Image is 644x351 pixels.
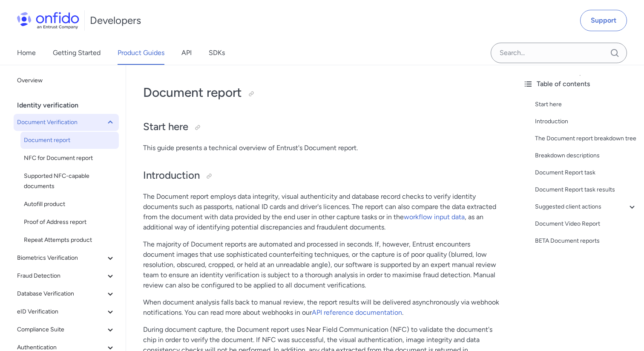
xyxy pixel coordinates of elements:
a: NFC for Document report [20,150,119,167]
span: Biometrics Verification [17,253,105,263]
a: Repeat Attempts product [20,232,119,249]
span: NFC for Document report [24,153,115,163]
a: SDKs [209,41,225,65]
p: This guide presents a technical overview of Entrust's Document report. [143,143,499,153]
span: Overview [17,75,115,86]
a: Home [17,41,36,65]
a: BETA Document reports [535,236,637,246]
a: Start here [535,99,637,110]
span: Proof of Address report [24,217,115,227]
a: Document Report task [535,168,637,178]
a: Product Guides [118,41,164,65]
a: Document Report task results [535,185,637,195]
h2: Start here [143,120,499,134]
h2: Introduction [143,168,499,183]
span: eID Verification [17,307,105,317]
p: When document analysis falls back to manual review, the report results will be delivered asynchro... [143,297,499,318]
span: Autofill product [24,199,115,209]
button: Fraud Detection [14,267,119,284]
button: Biometrics Verification [14,249,119,267]
span: Document report [24,135,115,145]
button: Document Verification [14,114,119,131]
a: API reference documentation [312,308,402,316]
a: Proof of Address report [20,214,119,231]
span: Repeat Attempts product [24,235,115,245]
a: Introduction [535,116,637,127]
a: Autofill product [20,196,119,213]
div: Table of contents [523,79,637,89]
a: Support [580,10,627,31]
div: Identity verification [17,97,122,114]
a: Suggested client actions [535,202,637,212]
button: eID Verification [14,303,119,320]
a: Breakdown descriptions [535,151,637,161]
h1: Document report [143,84,499,101]
button: Compliance Suite [14,321,119,338]
a: workflow input data [404,213,465,221]
a: Document report [20,132,119,149]
input: Onfido search input field [491,43,627,63]
a: API [181,41,192,65]
a: The Document report breakdown tree [535,133,637,144]
a: Document Video Report [535,219,637,229]
p: The majority of Document reports are automated and processed in seconds. If, however, Entrust enc... [143,239,499,290]
span: Compliance Suite [17,325,105,335]
span: Database Verification [17,289,105,299]
h1: Developers [90,14,141,27]
p: The Document report employs data integrity, visual authenticity and database record checks to ver... [143,191,499,232]
a: Overview [14,72,119,89]
span: Supported NFC-capable documents [24,171,115,191]
a: Getting Started [53,41,101,65]
span: Fraud Detection [17,271,105,281]
a: Supported NFC-capable documents [20,168,119,195]
span: Document Verification [17,117,105,128]
button: Database Verification [14,285,119,302]
img: Onfido Logo [17,12,79,29]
